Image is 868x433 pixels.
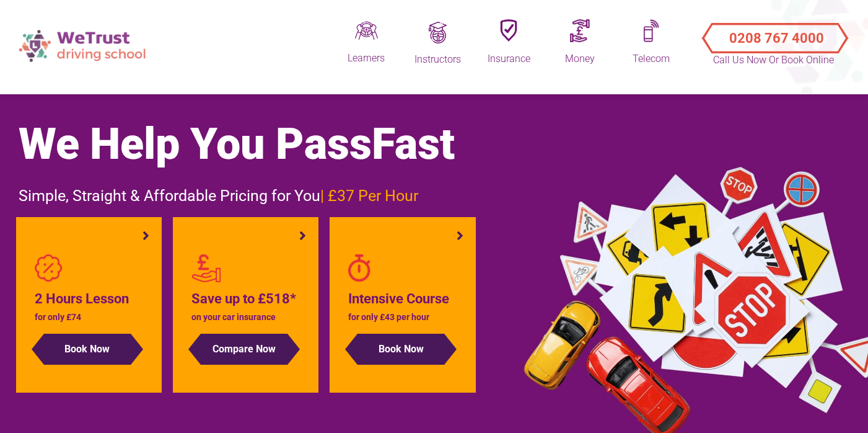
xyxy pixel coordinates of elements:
[320,187,418,205] span: | £37 Per Hour
[643,19,660,42] img: Mobileq.png
[19,187,418,205] span: Simple, Straight & Affordable Pricing for You
[549,52,611,66] div: Money
[570,19,590,42] img: Moneyq.png
[691,12,856,56] a: Call Us Now or Book Online 0208 767 4000
[348,254,457,365] a: Intensive Course for only £43 per hour Book Now
[191,312,276,322] span: on your car insurance
[478,52,540,66] div: Insurance
[44,334,131,365] button: Book Now
[427,22,449,43] img: Trainingq.png
[620,52,682,66] div: Telecom
[201,334,287,365] button: Compare Now
[707,20,840,45] button: Call Us Now or Book Online
[335,51,397,65] div: Learners
[191,288,300,310] h4: Save up to £518*
[12,24,155,68] img: wetrust-ds-logo.png
[35,312,81,322] span: for only £74
[35,254,144,365] a: 2 Hours Lesson for only £74 Book Now
[35,288,144,310] h4: 2 Hours Lesson
[19,118,455,169] span: We Help You Pass
[500,19,517,42] img: Insuranceq.png
[191,254,300,365] a: Save up to £518* on your car insurance Compare Now
[406,53,468,66] div: Instructors
[348,254,370,282] img: stopwatch-regular.png
[191,254,221,282] img: red-personal-loans2.png
[372,118,455,169] span: Fast
[357,334,444,365] button: Book Now
[712,53,836,68] p: Call Us Now or Book Online
[348,288,457,310] h4: Intensive Course
[348,312,429,322] span: for only £43 per hour
[35,254,63,282] img: badge-percent-light.png
[355,19,378,42] img: Driveq.png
